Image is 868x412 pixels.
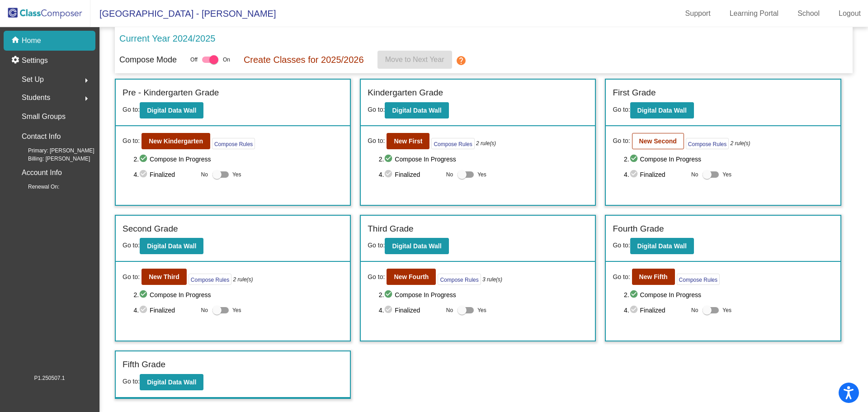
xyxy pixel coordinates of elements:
[677,274,720,285] button: Compose Rules
[613,136,630,146] span: Go to:
[123,378,140,385] span: Go to:
[90,6,276,21] span: [GEOGRAPHIC_DATA] - [PERSON_NAME]
[149,137,203,145] b: New Kindergarten
[244,53,364,66] p: Create Classes for 2025/2026
[147,242,196,250] b: Digital Data Wall
[624,154,834,165] span: 2. Compose In Progress
[223,56,230,64] span: On
[392,107,441,114] b: Digital Data Wall
[22,166,62,179] p: Account Info
[632,133,684,149] button: New Second
[139,289,150,300] mat-icon: check_circle
[385,238,448,254] button: Digital Data Wall
[190,56,198,64] span: Off
[482,275,502,284] i: 3 rule(s)
[385,56,444,63] span: Move to Next Year
[22,73,44,86] span: Set Up
[613,106,630,113] span: Go to:
[139,305,150,316] mat-icon: check_circle
[133,169,196,180] span: 4. Finalized
[201,306,208,314] span: No
[629,169,640,180] mat-icon: check_circle
[639,273,668,280] b: New Fifth
[81,93,92,104] mat-icon: arrow_right
[630,238,694,254] button: Digital Data Wall
[379,154,589,165] span: 2. Compose In Progress
[624,169,687,180] span: 4. Finalized
[379,289,589,300] span: 2. Compose In Progress
[477,305,486,316] span: Yes
[385,102,448,118] button: Digital Data Wall
[368,106,385,113] span: Go to:
[133,289,343,300] span: 2. Compose In Progress
[637,242,687,250] b: Digital Data Wall
[456,55,467,66] mat-icon: help
[476,139,496,147] i: 2 rule(s)
[613,272,630,282] span: Go to:
[14,155,90,163] span: Billing: [PERSON_NAME]
[384,305,395,316] mat-icon: check_circle
[22,130,61,143] p: Contact Info
[147,379,196,386] b: Digital Data Wall
[624,305,687,316] span: 4. Finalized
[379,169,442,180] span: 4. Finalized
[11,55,22,66] mat-icon: settings
[22,35,41,46] p: Home
[387,133,429,149] button: New First
[446,170,453,179] span: No
[140,102,203,118] button: Digital Data Wall
[368,86,443,99] label: Kindergarten Grade
[123,136,140,146] span: Go to:
[368,136,385,146] span: Go to:
[140,374,203,390] button: Digital Data Wall
[233,275,253,284] i: 2 rule(s)
[123,272,140,282] span: Go to:
[446,306,453,314] span: No
[142,269,187,285] button: New Third
[22,110,66,123] p: Small Groups
[81,75,92,86] mat-icon: arrow_right
[394,273,429,280] b: New Fourth
[123,358,165,371] label: Fifth Grade
[632,269,675,285] button: New Fifth
[14,183,59,191] span: Renewal On:
[392,242,441,250] b: Digital Data Wall
[212,138,255,149] button: Compose Rules
[637,107,687,114] b: Digital Data Wall
[384,154,395,165] mat-icon: check_circle
[394,137,422,145] b: New First
[123,242,140,249] span: Go to:
[438,274,481,285] button: Compose Rules
[232,305,241,316] span: Yes
[22,55,48,66] p: Settings
[133,154,343,165] span: 2. Compose In Progress
[629,154,640,165] mat-icon: check_circle
[368,272,385,282] span: Go to:
[232,169,241,180] span: Yes
[149,273,179,280] b: New Third
[139,169,150,180] mat-icon: check_circle
[629,305,640,316] mat-icon: check_circle
[14,147,94,155] span: Primary: [PERSON_NAME]
[368,242,385,249] span: Go to:
[624,289,834,300] span: 2. Compose In Progress
[629,289,640,300] mat-icon: check_circle
[477,169,486,180] span: Yes
[384,169,395,180] mat-icon: check_circle
[639,137,677,145] b: New Second
[613,86,656,99] label: First Grade
[201,170,208,179] span: No
[119,54,177,66] p: Compose Mode
[377,51,452,69] button: Move to Next Year
[613,242,630,249] span: Go to:
[613,223,664,236] label: Fourth Grade
[22,91,50,104] span: Students
[630,102,694,118] button: Digital Data Wall
[123,106,140,113] span: Go to:
[123,86,219,99] label: Pre - Kindergarten Grade
[189,274,231,285] button: Compose Rules
[142,133,210,149] button: New Kindergarten
[387,269,436,285] button: New Fourth
[384,289,395,300] mat-icon: check_circle
[431,138,474,149] button: Compose Rules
